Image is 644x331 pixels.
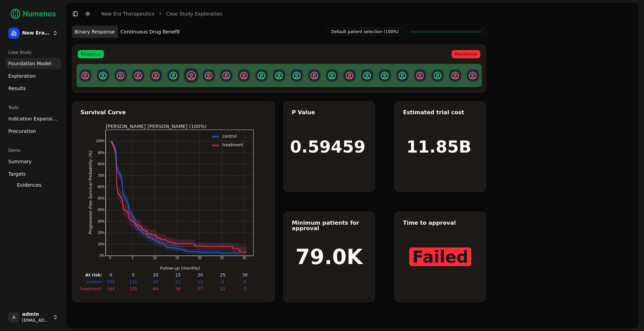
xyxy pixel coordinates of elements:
text: Progression Free Survival Probability (%) [88,151,93,235]
span: Default patient selection (100%) [325,28,405,36]
h1: 0.59459 [290,138,366,155]
text: 64 [153,286,158,291]
text: 15 [175,256,179,260]
text: 40% [97,208,104,212]
text: 30% [97,220,104,223]
text: 15 [175,273,180,278]
text: treatment [222,143,243,147]
span: Resistance [452,50,480,58]
text: 115 [129,280,137,284]
span: Foundation Model [8,60,51,67]
a: Case Study Exploration [166,10,222,17]
text: [PERSON_NAME] [PERSON_NAME] (100%) [106,124,206,129]
text: 70% [97,174,104,177]
text: 30 [242,256,246,260]
a: Evidences [14,180,52,190]
nav: breadcrumb [101,10,222,17]
a: Indication Expansion [6,113,61,124]
span: New Era Therapeutics [22,30,50,36]
text: 0% [99,254,105,257]
button: Binary Response [72,26,118,38]
span: Summary [8,158,32,165]
a: Foundation Model [6,58,61,69]
button: Toggle Sidebar [70,9,80,19]
text: 344 [107,286,115,291]
text: treatment: [80,286,102,291]
text: 20 [198,273,203,278]
text: 50% [97,196,104,200]
text: 0 [109,273,112,278]
text: 25 [220,273,225,278]
text: 10 [153,256,157,260]
span: Response [78,50,104,58]
text: 10 [153,273,158,278]
text: 105 [129,286,137,291]
text: 45 [153,280,158,284]
text: control [222,134,237,139]
text: 90% [97,151,104,155]
span: Evidences [17,182,41,188]
span: A [8,312,19,323]
span: Exploration [8,72,36,79]
text: 12 [198,280,203,284]
h1: 79.0K [296,246,363,267]
text: 0 [109,256,111,260]
text: Follow-up [months] [160,266,200,271]
button: Aadmin[EMAIL_ADDRESS] [6,309,61,325]
a: Exploration [6,70,61,81]
span: Precuration [8,128,36,135]
a: Precuration [6,126,61,137]
text: 5 [132,273,134,278]
div: Case Study [6,47,61,58]
button: New Era Therapeutics [6,25,61,41]
a: Targets [6,168,61,179]
text: 12 [220,286,225,291]
text: 0 [243,280,246,284]
text: 2 [243,286,246,291]
h1: 11.85B [406,138,471,155]
text: 4 [221,280,224,284]
text: 355 [107,280,115,284]
img: Numenos [6,6,61,22]
text: 20 [198,256,202,260]
text: 27 [198,286,203,291]
span: Indication Expansion [8,115,58,122]
span: Targets [8,171,26,177]
button: Continuous Drug Benefit [118,26,183,38]
span: Results [8,85,26,92]
text: 25 [220,256,224,260]
text: At risk: [85,273,102,278]
text: 60% [97,185,104,189]
text: 80% [97,162,104,166]
text: 30 [242,273,247,278]
text: 10% [97,242,104,246]
text: 36 [175,286,180,291]
text: 21 [175,280,180,284]
a: New Era Therapeutics [101,10,154,17]
span: admin [22,311,50,318]
text: 5 [131,256,133,260]
text: 100% [96,139,105,143]
div: Tools [6,102,61,113]
text: control: [86,280,102,284]
text: 20% [97,231,104,235]
div: Demo [6,145,61,156]
a: Summary [6,156,61,167]
button: Toggle Dark Mode [83,9,93,19]
div: Survival Curve [80,110,266,115]
a: Results [6,83,61,94]
span: Failed [409,247,471,266]
span: [EMAIL_ADDRESS] [22,318,50,323]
